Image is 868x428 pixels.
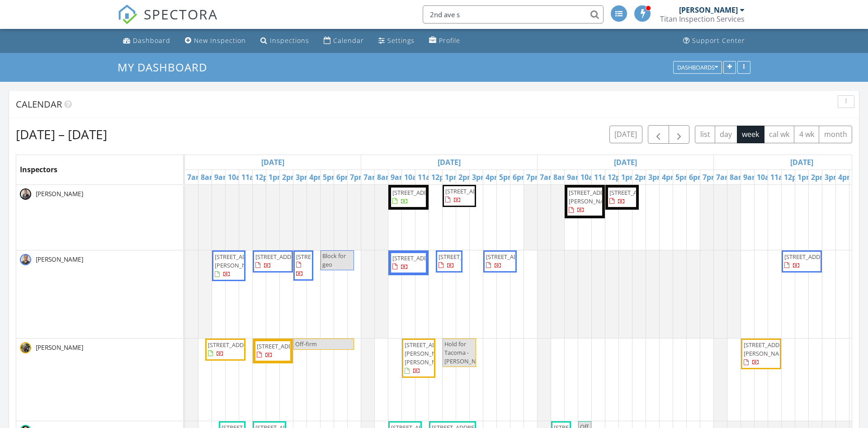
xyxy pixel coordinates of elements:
[296,253,347,261] span: [STREET_ADDRESS]
[788,155,816,169] a: Go to October 1, 2025
[764,126,795,143] button: cal wk
[270,36,309,45] div: Inspections
[375,33,418,49] a: Settings
[524,170,544,184] a: 7pm
[486,253,537,261] span: [STREET_ADDRESS]
[20,165,57,174] span: Inspectors
[809,170,829,184] a: 2pm
[646,170,666,184] a: 3pm
[423,5,604,24] input: Search everything...
[695,126,715,143] button: list
[612,155,639,169] a: Go to September 30, 2025
[425,33,464,49] a: Profile
[470,170,490,184] a: 3pm
[822,170,843,184] a: 3pm
[744,341,794,357] span: [STREET_ADDRESS][PERSON_NAME]
[632,170,653,184] a: 2pm
[34,189,85,198] span: [PERSON_NAME]
[669,125,690,144] button: Next
[510,170,531,184] a: 6pm
[322,252,346,268] span: Block for geo
[592,170,616,184] a: 11am
[181,33,250,49] a: New Inspection
[185,170,205,184] a: 7am
[497,170,517,184] a: 5pm
[16,98,62,110] span: Calendar
[569,188,619,205] span: [STREET_ADDRESS][PERSON_NAME]
[119,33,174,49] a: Dashboard
[307,170,327,184] a: 4pm
[361,170,382,184] a: 7am
[402,170,426,184] a: 10am
[435,155,463,169] a: Go to September 29, 2025
[679,5,738,14] div: [PERSON_NAME]
[333,36,364,45] div: Calendar
[768,170,793,184] a: 11am
[16,125,107,143] h2: [DATE] – [DATE]
[295,340,317,348] span: Off-firm
[439,253,489,261] span: [STREET_ADDRESS]
[755,170,779,184] a: 10am
[20,342,31,353] img: ab7315192ae64021a741a01fc51364ee.jpeg
[443,170,463,184] a: 1pm
[334,170,354,184] a: 6pm
[605,170,630,184] a: 12pm
[677,64,718,71] div: Dashboards
[673,61,722,74] button: Dashboards
[133,36,170,45] div: Dashboard
[198,170,219,184] a: 8am
[405,341,455,366] span: [STREET_ADDRESS][PERSON_NAME][PERSON_NAME]
[784,253,835,261] span: [STREET_ADDRESS]
[551,170,571,184] a: 8am
[226,170,250,184] a: 10am
[387,36,415,45] div: Settings
[34,343,85,352] span: [PERSON_NAME]
[415,170,440,184] a: 11am
[727,170,748,184] a: 8am
[253,170,277,184] a: 12pm
[782,170,806,184] a: 12pm
[215,253,265,269] span: [STREET_ADDRESS][PERSON_NAME]
[212,170,232,184] a: 9am
[619,170,639,184] a: 1pm
[660,170,680,184] a: 4pm
[118,5,137,24] img: The Best Home Inspection Software - Spectora
[836,170,856,184] a: 4pm
[737,126,764,143] button: week
[259,155,287,169] a: Go to September 28, 2025
[257,342,307,350] span: [STREET_ADDRESS]
[375,170,395,184] a: 8am
[456,170,476,184] a: 2pm
[392,254,443,262] span: [STREET_ADDRESS]
[679,33,749,49] a: Support Center
[673,170,693,184] a: 5pm
[392,188,443,197] span: [STREET_ADDRESS]
[118,12,218,31] a: SPECTORA
[687,170,707,184] a: 6pm
[483,170,504,184] a: 4pm
[538,170,558,184] a: 7am
[700,170,721,184] a: 7pm
[34,255,85,264] span: [PERSON_NAME]
[194,36,246,45] div: New Inspection
[20,188,31,200] img: d116c66932d745a8abd0420c78ffe4f6.jpeg
[239,170,264,184] a: 11am
[144,5,218,24] span: SPECTORA
[293,170,314,184] a: 3pm
[20,254,31,265] img: 998c2168e8fd46ea80c2f1bd17e61d14.jpeg
[609,188,660,197] span: [STREET_ADDRESS]
[439,36,460,45] div: Profile
[578,170,603,184] a: 10am
[444,340,490,365] span: Hold for Tacoma - [PERSON_NAME]
[348,170,368,184] a: 7pm
[280,170,300,184] a: 2pm
[266,170,287,184] a: 1pm
[819,126,852,143] button: month
[715,126,737,143] button: day
[660,14,745,24] div: Titan Inspection Services
[255,253,306,261] span: [STREET_ADDRESS]
[321,170,341,184] a: 5pm
[692,36,745,45] div: Support Center
[714,170,734,184] a: 7am
[429,170,453,184] a: 12pm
